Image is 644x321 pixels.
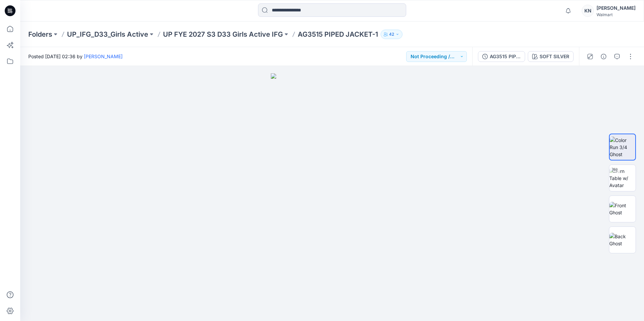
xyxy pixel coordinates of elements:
[609,168,636,189] img: Turn Table w/ Avatar
[609,202,636,216] img: Front Ghost
[84,53,123,59] a: [PERSON_NAME]
[490,53,521,60] div: AG3515 PIPED JACKET-1
[381,30,402,39] button: 42
[540,53,569,60] div: SOFT SILVER
[582,5,594,17] div: KN
[478,51,525,62] button: AG3515 PIPED JACKET-1
[528,51,574,62] button: SOFT SILVER
[163,30,283,39] a: UP FYE 2027 S3 D33 Girls Active IFG
[609,233,636,247] img: Back Ghost
[610,137,635,158] img: Color Run 3/4 Ghost
[28,30,52,39] a: Folders
[597,12,636,17] div: Walmart
[597,4,636,12] div: [PERSON_NAME]
[28,53,123,60] span: Posted [DATE] 02:36 by
[389,31,394,38] p: 42
[67,30,148,39] a: UP_IFG_D33_Girls Active
[598,51,609,62] button: Details
[298,30,378,39] p: AG3515 PIPED JACKET-1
